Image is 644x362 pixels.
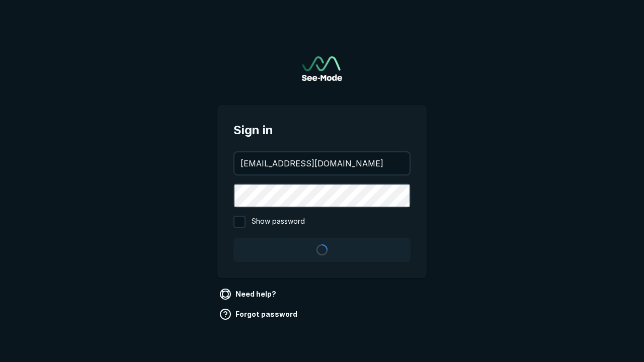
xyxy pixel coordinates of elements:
img: See-Mode Logo [302,56,342,81]
span: Show password [252,216,305,228]
a: Need help? [217,286,280,302]
input: your@email.com [234,152,410,174]
a: Go to sign in [302,56,342,81]
span: Sign in [233,121,411,139]
a: Forgot password [217,306,301,322]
